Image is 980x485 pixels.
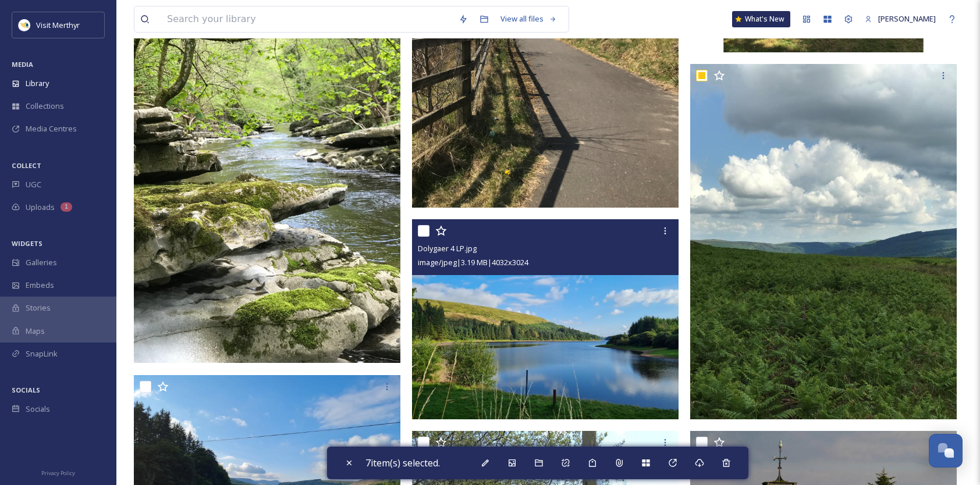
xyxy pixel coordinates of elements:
span: Uploads [26,202,55,213]
span: MEDIA [12,60,33,69]
span: Embeds [26,280,54,291]
span: SOCIALS [12,386,40,394]
span: Media Centres [26,123,77,134]
span: UGC [26,179,41,190]
button: Open Chat [929,434,963,468]
span: Dolygaer 4 LP.jpg [418,243,477,254]
span: Socials [26,404,50,415]
a: [PERSON_NAME] [859,8,942,30]
span: COLLECT [12,161,41,170]
span: SnapLink [26,348,58,359]
a: What's New [732,11,790,27]
span: Maps [26,326,45,337]
span: Galleries [26,257,57,268]
span: Library [26,78,49,89]
a: Privacy Policy [41,465,75,479]
img: Dolygaer 4 LP.jpg [412,219,679,419]
span: 7 item(s) selected. [365,457,440,469]
a: View all files [495,8,563,30]
span: image/jpeg | 3.19 MB | 4032 x 3024 [418,257,528,268]
div: 1 [61,202,72,212]
span: Visit Merthyr [36,20,80,30]
span: Collections [26,101,64,112]
span: [PERSON_NAME] [878,13,936,24]
img: Taf Fechan LP 1.png [134,8,400,363]
img: Cilsanws Golf Course view of Merthyr LP.jpg [690,64,957,419]
img: download.jpeg [19,19,30,31]
span: Privacy Policy [41,469,75,477]
input: Search your library [161,6,453,32]
span: Stories [26,302,51,313]
span: WIDGETS [12,239,42,248]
